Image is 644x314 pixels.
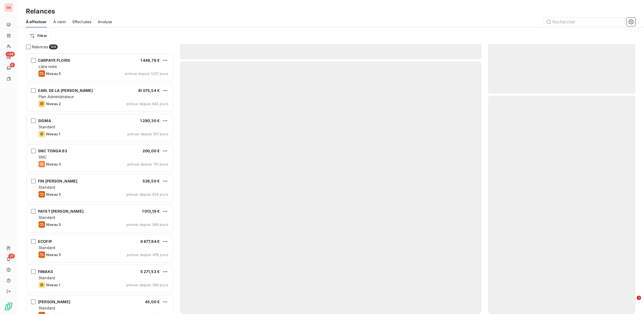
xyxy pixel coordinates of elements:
[138,88,160,93] span: 41 075,54 €
[26,53,174,314] div: grid
[39,125,55,129] span: Standard
[38,239,52,244] span: ECOFIP
[127,162,168,166] span: prévue depuis 751 jours
[127,253,168,257] span: prévue depuis 476 jours
[126,283,168,287] span: prévue depuis 390 jours
[39,245,55,250] span: Standard
[38,58,70,63] span: CARPAYE FLORIS
[8,254,15,258] span: 27
[46,71,61,76] span: Niveau 5
[53,19,66,25] span: À venir
[39,155,47,159] span: SNC
[49,44,57,49] span: 149
[6,52,15,57] span: +99
[38,149,67,153] span: SNC TONGA 63
[145,299,160,304] span: 45,00 €
[39,94,74,99] span: Plan Administrateur
[46,283,60,287] span: Niveau 1
[26,6,55,16] h3: Relances
[39,306,55,310] span: Standard
[10,63,15,67] span: 6
[140,269,160,274] span: 5 271,53 €
[72,19,92,25] span: Effectuées
[46,253,61,257] span: Niveau 5
[46,222,61,227] span: Niveau 5
[46,162,61,166] span: Niveau 3
[142,209,160,213] span: 1 013,19 €
[140,58,160,63] span: 1 448,78 €
[98,19,112,25] span: Analyse
[26,32,51,40] button: Filtrer
[39,215,55,220] span: Standard
[637,296,641,300] span: 1
[38,209,84,213] span: PAYET [PERSON_NAME]
[38,88,93,93] span: EARL DE LA [PERSON_NAME]
[544,18,625,26] input: Rechercher
[38,269,53,274] span: FIMAKS
[39,275,55,280] span: Standard
[39,64,57,69] span: Liste noire
[125,71,168,76] span: prévue depuis 1237 jours
[126,222,168,227] span: prévue depuis 589 jours
[38,299,70,304] span: [PERSON_NAME]
[39,185,55,189] span: Standard
[127,132,168,136] span: prévue depuis 817 jours
[32,44,48,50] span: Relances
[126,192,168,196] span: prévue depuis 628 jours
[38,118,51,123] span: SIGMA
[38,179,78,183] span: FIN [PERSON_NAME]
[140,239,160,244] span: 9 877,84 €
[143,179,160,183] span: 536,50 €
[46,132,60,136] span: Niveau 1
[126,102,168,106] span: prévue depuis 842 jours
[4,3,13,12] div: GA
[626,296,639,309] iframe: Intercom live chat
[140,118,160,123] span: 1 280,30 €
[46,102,61,106] span: Niveau 2
[4,302,13,311] img: Logo LeanPay
[143,149,160,153] span: 200,00 €
[26,19,47,25] span: À effectuer
[46,192,61,196] span: Niveau 5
